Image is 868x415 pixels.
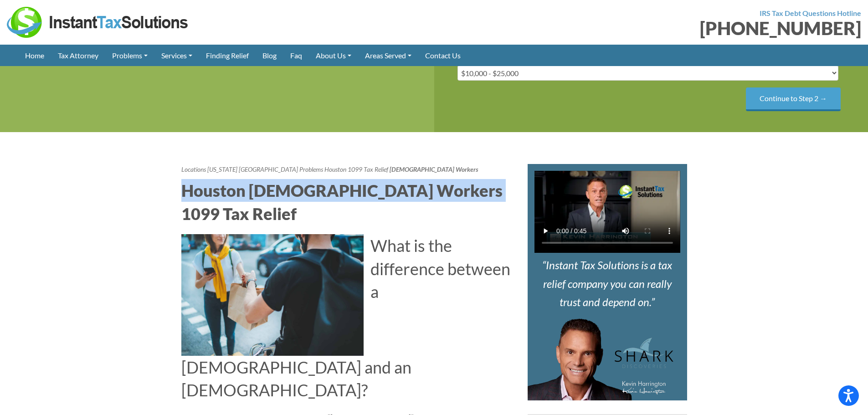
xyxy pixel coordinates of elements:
a: Home [18,45,51,66]
strong: [DEMOGRAPHIC_DATA] Workers [390,165,478,173]
a: Finding Relief [199,45,256,66]
a: Houston 1099 Tax Relief [324,165,388,173]
img: gig worker delivering food [181,234,364,356]
a: Contact Us [418,45,467,66]
a: Tax Attorney [51,45,105,66]
div: [PHONE_NUMBER] [441,19,862,37]
a: Problems [299,165,323,173]
i: Instant Tax Solutions is a tax relief company you can really trust and depend on. [542,258,672,309]
a: [US_STATE] [207,165,237,173]
a: Services [154,45,199,66]
a: Locations [181,165,206,173]
a: [GEOGRAPHIC_DATA] [239,165,298,173]
a: About Us [309,45,358,66]
a: Areas Served [358,45,418,66]
strong: IRS Tax Debt Questions Hotline [760,9,861,17]
a: Blog [256,45,283,66]
a: Problems [105,45,154,66]
img: Instant Tax Solutions Logo [7,7,189,38]
h2: Houston [DEMOGRAPHIC_DATA] Workers 1099 Tax Relief [181,179,514,225]
a: Faq [283,45,309,66]
input: Continue to Step 2 → [746,87,841,111]
img: Kevin Harrington [528,318,673,400]
a: Instant Tax Solutions Logo [7,17,189,26]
